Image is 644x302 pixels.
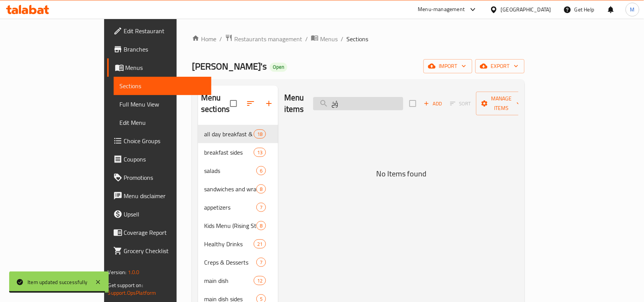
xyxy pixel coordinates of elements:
[501,5,551,14] div: [GEOGRAPHIC_DATA]
[257,259,266,266] span: 7
[257,204,266,211] span: 7
[254,149,266,156] span: 13
[306,168,497,180] h5: No Items found
[107,168,212,187] a: Promotions
[124,228,206,237] span: Coverage Report
[254,148,266,157] div: items
[256,258,266,267] div: items
[257,186,266,193] span: 8
[108,280,143,290] span: Get support on:
[254,239,266,249] div: items
[198,180,278,198] div: sandwiches and wraps8
[107,58,212,77] a: Menus
[124,155,206,164] span: Coupons
[418,5,465,14] div: Menu-management
[270,64,287,70] span: Open
[108,288,156,298] a: Support.OpsPlatform
[204,184,256,194] span: sandwiches and wraps
[114,77,212,95] a: Sections
[421,98,445,110] span: Add item
[204,148,254,157] span: breakfast sides
[320,34,338,44] span: Menus
[204,221,256,230] span: Kids Menu (Rising Stars)
[241,94,260,113] span: Sort sections
[260,94,278,113] button: Add section
[124,136,206,145] span: Choice Groups
[204,129,254,139] span: all day breakfast & bagels
[254,277,266,284] span: 12
[198,198,278,216] div: appetizers7
[198,235,278,253] div: Healthy Drinks21
[198,125,278,143] div: all day breakfast & bagels18
[254,129,266,139] div: items
[256,221,266,230] div: items
[254,276,266,285] div: items
[630,5,635,14] span: M
[198,216,278,235] div: Kids Menu (Rising Stars)8
[108,267,127,277] span: Version:
[107,242,212,260] a: Grocery Checklist
[475,59,525,73] button: export
[481,61,518,71] span: export
[423,99,443,108] span: Add
[128,267,140,277] span: 1.0.0
[341,34,343,44] li: /
[114,113,212,132] a: Edit Menu
[270,63,287,72] div: Open
[346,34,368,44] span: Sections
[305,34,308,44] li: /
[311,34,338,44] a: Menus
[234,34,302,44] span: Restaurants management
[421,98,445,110] button: Add
[476,92,527,115] button: Manage items
[254,131,266,138] span: 18
[124,191,206,200] span: Menu disclaimer
[284,92,304,115] h2: Menu items
[120,81,206,90] span: Sections
[107,150,212,168] a: Coupons
[198,143,278,161] div: breakfast sides13
[126,63,206,72] span: Menus
[204,166,256,175] div: salads
[107,223,212,242] a: Coverage Report
[225,34,302,44] a: Restaurants management
[120,118,206,127] span: Edit Menu
[445,98,476,110] span: Sort items
[124,246,206,255] span: Grocery Checklist
[423,59,472,73] button: import
[198,253,278,271] div: Creps & Desserts7
[204,239,254,249] span: Healthy Drinks
[256,184,266,194] div: items
[124,210,206,219] span: Upsell
[204,276,254,285] span: main dish
[107,22,212,40] a: Edit Restaurant
[204,203,256,212] span: appetizers
[27,278,87,286] div: Item updated successfully
[120,100,206,109] span: Full Menu View
[225,95,241,111] span: Select all sections
[107,205,212,223] a: Upsell
[257,167,266,174] span: 6
[114,95,212,113] a: Full Menu View
[107,40,212,58] a: Branches
[482,94,521,113] span: Manage items
[192,58,267,75] span: [PERSON_NAME]'s
[192,34,525,44] nav: breadcrumb
[124,45,206,54] span: Branches
[201,92,230,115] h2: Menu sections
[256,203,266,212] div: items
[313,97,403,110] input: search
[430,61,466,71] span: import
[254,241,266,248] span: 21
[256,166,266,175] div: items
[198,161,278,180] div: salads6
[198,271,278,290] div: main dish12
[204,258,256,267] span: Creps & Desserts
[124,26,206,36] span: Edit Restaurant
[219,34,222,44] li: /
